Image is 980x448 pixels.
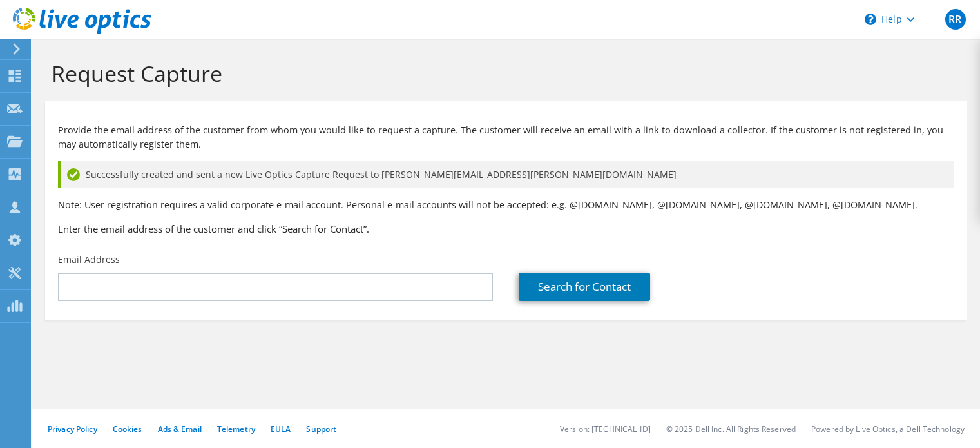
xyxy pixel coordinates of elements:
[271,424,291,434] a: EULA
[58,198,954,212] p: Note: User registration requires a valid corporate e-mail account. Personal e-mail accounts will ...
[519,273,650,301] a: Search for Contact
[666,424,796,434] li: © 2025 Dell Inc. All Rights Reserved
[113,424,142,434] a: Cookies
[945,9,966,30] span: RR
[58,123,954,151] p: Provide the email address of the customer from whom you would like to request a capture. The cust...
[811,424,965,434] li: Powered by Live Optics, a Dell Technology
[86,168,677,182] span: Successfully created and sent a new Live Optics Capture Request to [PERSON_NAME][EMAIL_ADDRESS][P...
[158,424,202,434] a: Ads & Email
[58,253,120,266] label: Email Address
[58,222,954,236] h3: Enter the email address of the customer and click “Search for Contact”.
[865,14,876,25] svg: \n
[52,60,954,87] h1: Request Capture
[306,424,336,434] a: Support
[48,424,97,434] a: Privacy Policy
[217,424,255,434] a: Telemetry
[560,424,651,434] li: Version: [TECHNICAL_ID]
